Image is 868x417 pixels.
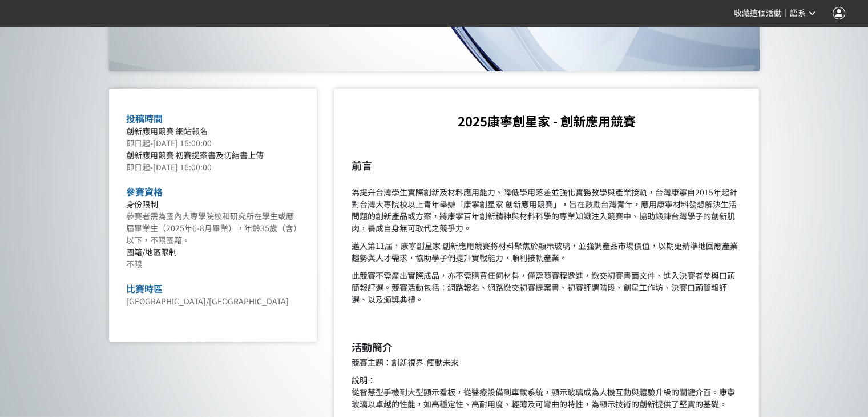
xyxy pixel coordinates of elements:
span: [DATE] 16:00:00 [153,161,212,173]
p: 此競賽不需產出實際成品，亦不需購買任何材料，僅需隨賽程遞進，繳交初賽書面文件、進入決賽者參與口頭簡報評選。競賽活動包括：網路報名、網路繳交初賽提案書、初賽評選階段、創星工作坊、決賽口頭簡報評選、... [351,270,742,306]
strong: 前言 [351,158,372,173]
span: 不限 [126,258,142,270]
span: 投稿時間 [126,111,163,125]
span: 參賽者需為國內大專學院校和研究所在學生或應屆畢業生（2025年6-8月畢業），年齡35歲（含）以下，不限國籍。 [126,210,297,246]
p: 邁入第11屆，康寧創星家 創新應用競賽將材料聚焦於顯示玻璃，並強調產品市場價值，以期更精準地回應產業趨勢與人才需求，協助學子們提升實戰能力，順利接軌產業。 [351,240,742,264]
span: - [150,161,153,173]
strong: 活動簡介 [351,339,392,354]
span: 比賽時區 [126,282,163,295]
span: 創新應用競賽 網站報名 [126,125,208,137]
span: 語系 [790,9,806,18]
span: 即日起 [126,137,150,149]
span: ｜ [782,7,790,19]
p: 說明： 從智慧型手機到大型顯示看板，從醫療設備到車載系統，顯示玻璃成為人機互動與體驗升級的關鍵介面。康寧玻璃以卓越的性能，如高穩定性、高耐用度、輕薄及可彎曲的特性，為顯示技術的創新提供了堅實的基礎。 [351,374,742,410]
span: 身份限制 [126,198,158,210]
span: [GEOGRAPHIC_DATA]/[GEOGRAPHIC_DATA] [126,295,289,307]
span: 創新應用競賽 初賽提案書及切結書上傳 [126,149,264,161]
strong: 2025康寧創星家 - 創新應用競賽 [458,111,636,130]
span: 國籍/地區限制 [126,246,177,258]
span: 收藏這個活動 [734,9,782,18]
p: 為提升台灣學生實際創新及材料應用能力、降低學用落差並強化實務教學與產業接軌，台灣康寧自2015年起針對台灣大專院校以上青年舉辦「康寧創星家 創新應用競賽」，旨在鼓勵台灣青年，應用康寧材料發想解決... [351,174,742,234]
span: [DATE] 16:00:00 [153,137,212,149]
span: 即日起 [126,161,150,173]
span: - [150,137,153,149]
p: 競賽主題：創新視界 觸動未來 [351,356,742,368]
span: 參賽資格 [126,185,163,198]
